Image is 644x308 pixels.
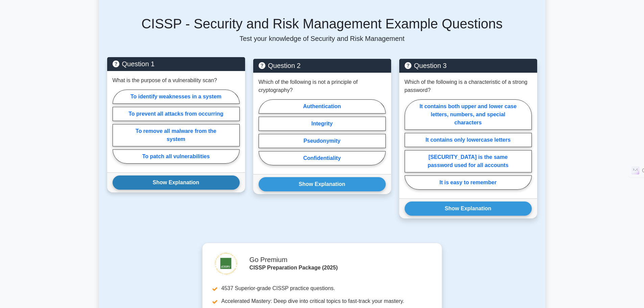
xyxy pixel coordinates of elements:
[113,175,240,190] button: Show Explanation
[405,78,532,94] p: Which of the following is a characteristic of a strong password?
[259,134,386,148] label: Pseudonymity
[259,151,386,165] label: Confidentiality
[113,60,240,68] h5: Question 1
[405,62,532,70] h5: Question 3
[259,177,386,191] button: Show Explanation
[113,124,240,146] label: To remove all malware from the system
[405,202,532,216] button: Show Explanation
[259,78,386,94] p: Which of the following is not a principle of cryptography?
[259,117,386,131] label: Integrity
[113,90,240,104] label: To identify weaknesses in a system
[113,107,240,121] label: To prevent all attacks from occurring
[405,150,532,172] label: [SECURITY_DATA] is the same password used for all accounts
[113,149,240,164] label: To patch all vulnerabilities
[259,99,386,114] label: Authentication
[259,62,386,70] h5: Question 2
[113,76,217,85] p: What is the purpose of a vulnerability scan?
[405,99,532,130] label: It contains both upper and lower case letters, numbers, and special characters
[107,16,537,32] h5: CISSP - Security and Risk Management Example Questions
[107,34,537,43] p: Test your knowledge of Security and Risk Management
[405,175,532,190] label: It is easy to remember
[405,133,532,147] label: It contains only lowercase letters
